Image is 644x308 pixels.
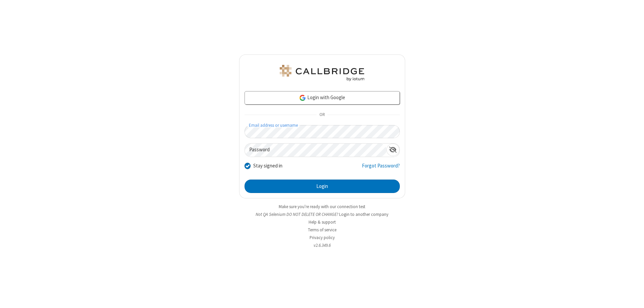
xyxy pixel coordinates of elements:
a: Terms of service [308,227,336,233]
label: Stay signed in [253,162,282,170]
li: v2.6.349.6 [239,242,405,248]
button: Login to another company [339,211,388,218]
button: Login [245,180,400,193]
img: QA Selenium DO NOT DELETE OR CHANGE [278,65,366,81]
li: Not QA Selenium DO NOT DELETE OR CHANGE? [239,211,405,218]
input: Password [245,144,386,157]
div: Show password [386,144,399,156]
a: Login with Google [245,91,400,105]
img: google-icon.png [299,94,306,102]
a: Help & support [309,219,336,225]
span: OR [317,110,327,120]
input: Email address or username [245,125,400,138]
a: Make sure you're ready with our connection test [279,204,365,209]
a: Privacy policy [310,235,335,240]
a: Forgot Password? [362,162,400,175]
